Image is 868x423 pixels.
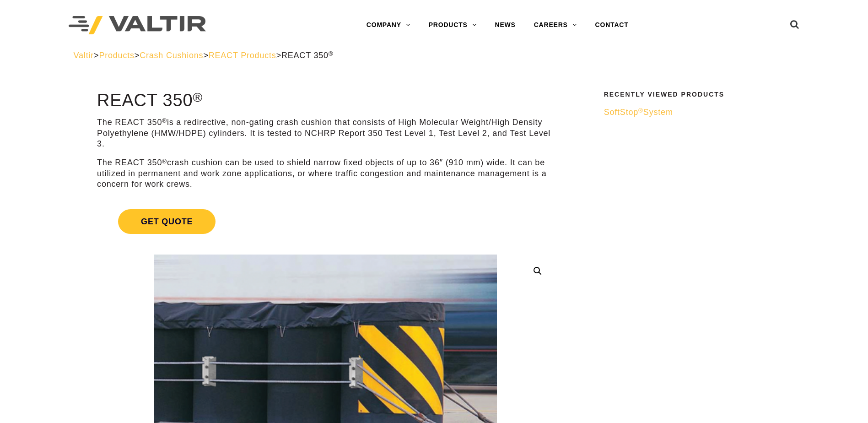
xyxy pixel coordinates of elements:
[486,16,525,34] a: NEWS
[638,107,643,114] sup: ®
[420,16,486,34] a: PRODUCTS
[162,117,167,124] sup: ®
[97,91,554,110] h1: REACT 350
[97,117,554,149] p: The REACT 350 is a redirective, non-gating crash cushion that consists of High Molecular Weight/H...
[74,51,94,60] a: Valtir
[604,91,789,98] h2: Recently Viewed Products
[329,50,334,57] sup: ®
[97,157,554,190] p: The REACT 350 crash cushion can be used to shield narrow fixed objects of up to 36″ (910 mm) wide...
[162,158,167,165] sup: ®
[586,16,638,34] a: CONTACT
[99,51,134,60] a: Products
[209,51,276,60] a: REACT Products
[118,209,216,234] span: Get Quote
[281,51,334,60] span: REACT 350
[357,16,420,34] a: COMPANY
[140,51,203,60] a: Crash Cushions
[74,50,795,61] div: > > > >
[604,108,673,117] span: SoftStop System
[525,16,586,34] a: CAREERS
[604,107,789,118] a: SoftStop®System
[69,16,206,35] img: Valtir
[97,198,554,245] a: Get Quote
[193,90,203,104] sup: ®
